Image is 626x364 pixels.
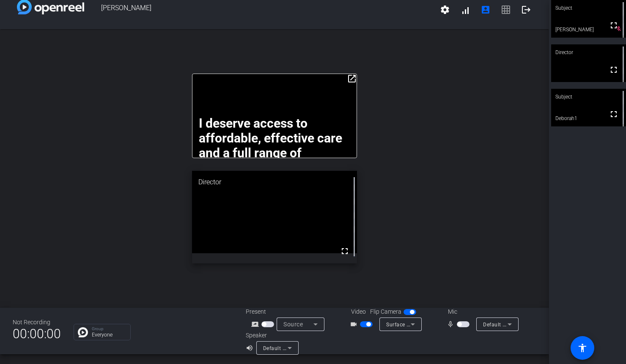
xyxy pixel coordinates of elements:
[283,321,303,328] span: Source
[92,327,126,331] p: Group
[199,116,346,205] strong: I deserve access to affordable, effective care and a full range of specialists to support me thro...
[577,343,588,353] mat-icon: accessibility
[609,109,619,119] mat-icon: fullscreen
[480,5,491,15] mat-icon: account_box
[251,319,261,329] mat-icon: screen_share_outline
[521,5,531,15] mat-icon: logout
[370,307,401,316] span: Flip Camera
[13,318,61,327] div: Not Recording
[440,5,450,15] mat-icon: settings
[263,345,435,351] span: Default - Surface Omnisonic Speakers (Surface High Definition Audio)
[246,343,256,353] mat-icon: volume_up
[351,307,366,316] span: Video
[439,307,524,316] div: Mic
[92,332,126,337] p: Everyone
[78,327,88,337] img: Chat Icon
[551,44,626,60] div: Director
[192,171,357,194] div: Director
[246,307,330,316] div: Present
[386,321,472,328] span: Surface Camera Front (045e:0990)
[13,323,61,344] span: 00:00:00
[447,319,457,329] mat-icon: mic_none
[609,65,619,75] mat-icon: fullscreen
[347,74,357,84] mat-icon: open_in_new
[340,246,350,256] mat-icon: fullscreen
[609,20,619,30] mat-icon: fullscreen
[350,319,360,329] mat-icon: videocam_outline
[551,89,626,105] div: Subject
[246,331,297,340] div: Speaker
